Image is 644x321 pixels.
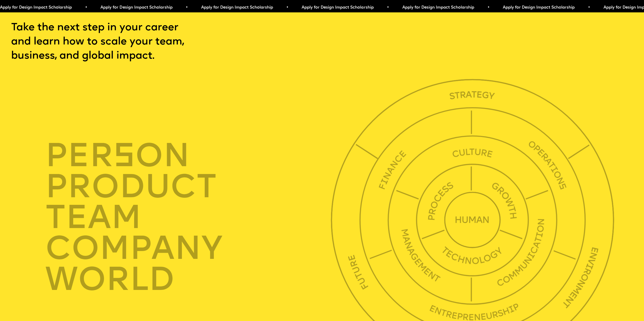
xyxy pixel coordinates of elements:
[387,6,389,10] span: •
[85,6,87,10] span: •
[45,141,335,171] div: per on
[45,171,335,202] div: product
[185,6,188,10] span: •
[286,6,288,10] span: •
[113,141,135,175] span: s
[487,6,490,10] span: •
[45,233,335,264] div: company
[588,6,590,10] span: •
[45,202,335,233] div: TEAM
[45,264,335,295] div: world
[11,21,211,63] p: Take the next step in your career and learn how to scale your team, business, and global impact.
